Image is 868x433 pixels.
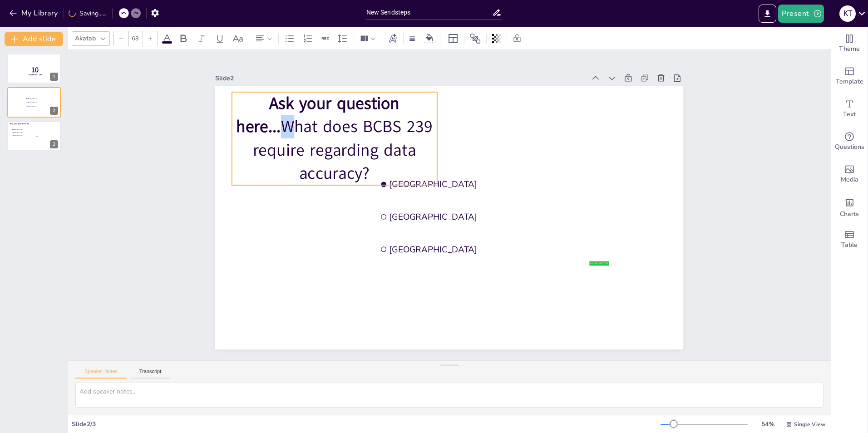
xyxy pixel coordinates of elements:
[130,369,171,379] button: Transcript
[50,107,58,115] div: 2
[358,31,378,46] div: Column Count
[794,421,825,428] span: Single View
[757,420,779,428] div: 54 %
[13,135,38,136] span: [GEOGRAPHIC_DATA]
[831,191,868,223] div: Add charts and graphs
[835,142,864,152] span: Questions
[407,31,417,46] div: Border settings
[232,92,437,185] p: What does BCBS 239 require regarding data accuracy?
[13,132,38,133] span: [GEOGRAPHIC_DATA]
[27,98,52,99] span: [GEOGRAPHIC_DATA]
[73,32,98,44] div: Akatab
[831,60,868,93] div: Add ready made slides
[5,32,63,46] button: Add slide
[836,77,863,87] span: Template
[215,74,585,83] div: Slide 2
[831,223,868,256] div: Add a table
[27,105,52,107] span: [GEOGRAPHIC_DATA]
[470,33,481,44] span: Position
[778,5,824,23] button: Present
[31,65,39,75] span: 10
[366,6,493,19] input: Insert title
[841,175,858,185] span: Media
[423,34,436,43] div: Background color
[50,73,58,81] div: 1
[759,5,776,23] button: Export to PowerPoint
[75,369,127,379] button: Speaker Notes
[839,44,860,54] span: Theme
[831,125,868,158] div: Get real-time input from your audience
[831,27,868,60] div: Change the overall theme
[28,74,42,76] span: Countdown - title
[72,420,661,428] div: Slide 2 / 3
[7,54,61,84] div: 10Countdown - title1
[69,9,107,18] div: Saving......
[831,158,868,191] div: Add images, graphics, shapes or video
[7,87,61,117] div: false|editor[GEOGRAPHIC_DATA][GEOGRAPHIC_DATA][GEOGRAPHIC_DATA]2
[13,129,38,130] span: [GEOGRAPHIC_DATA]
[390,179,607,190] span: [GEOGRAPHIC_DATA]
[237,92,400,138] span: Ask your question here...
[50,140,58,148] div: 3
[390,211,607,222] span: [GEOGRAPHIC_DATA]
[27,102,52,103] span: [GEOGRAPHIC_DATA]
[10,123,30,125] span: Ask your question here...
[839,5,856,23] button: K T
[843,109,856,119] span: Text
[386,31,399,46] div: Text effects
[831,93,868,125] div: Add text boxes
[7,121,61,151] div: Ask your question here...false|editor[GEOGRAPHIC_DATA][GEOGRAPHIC_DATA][GEOGRAPHIC_DATA]3
[7,6,62,20] button: My Library
[839,5,856,22] div: K T
[840,209,859,219] span: Charts
[841,240,858,250] span: Table
[446,31,460,46] div: Layout
[390,244,607,255] span: [GEOGRAPHIC_DATA]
